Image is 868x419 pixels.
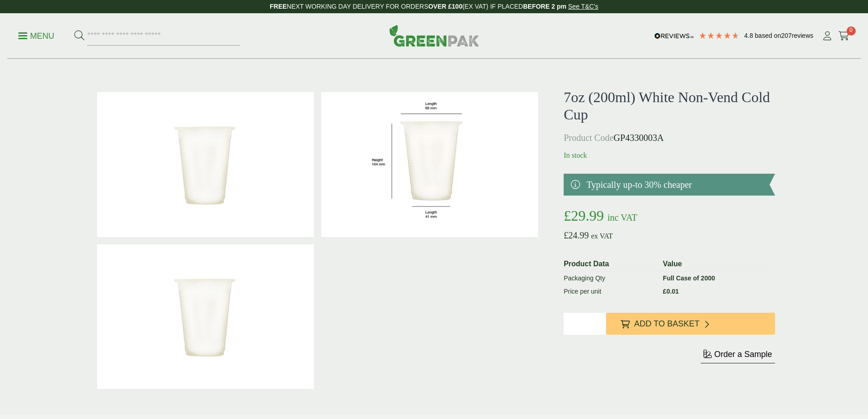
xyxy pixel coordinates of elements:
[389,25,479,47] img: GreenPak Supplies
[564,131,775,145] p: GP4330003A
[663,288,679,295] bdi: 0.01
[634,319,699,329] span: Add to Basket
[663,274,715,282] strong: Full Case of 2000
[699,31,740,40] div: 4.79 Stars
[97,244,314,389] img: 7oz (200ml) White Non Vend Cold Cup Full Case Of 0
[564,88,775,124] h1: 7oz (200ml) White Non-Vend Cold Cup
[755,32,781,39] span: Based on
[18,31,54,41] p: Menu
[564,150,775,161] p: In stock
[663,288,667,295] span: £
[97,92,314,237] img: 7oz (200ml) White Non Vend Cold Cup 0
[838,31,850,41] i: Cart
[560,271,659,285] td: Packaging Qty
[744,32,755,39] span: 4.8
[564,133,613,143] span: Product Code
[822,31,833,41] i: My Account
[564,207,571,224] span: £
[606,313,775,335] button: Add to Basket
[701,349,775,363] button: Order a Sample
[607,212,637,222] span: inc VAT
[523,3,566,10] strong: BEFORE 2 pm
[270,3,287,10] strong: FREE
[564,230,589,240] bdi: 24.99
[564,207,604,224] bdi: 29.99
[560,285,659,298] td: Price per unit
[659,257,771,272] th: Value
[560,257,659,272] th: Product Data
[781,32,791,39] span: 207
[792,32,813,39] span: reviews
[568,3,598,10] a: See T&C's
[564,230,568,240] span: £
[428,3,462,10] strong: OVER £100
[18,31,54,40] a: Menu
[847,26,856,36] span: 0
[714,350,772,359] span: Order a Sample
[654,33,694,39] img: REVIEWS.io
[838,29,850,43] a: 0
[321,92,538,237] img: WhiteNon Vend_7oz
[591,232,613,240] span: ex VAT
